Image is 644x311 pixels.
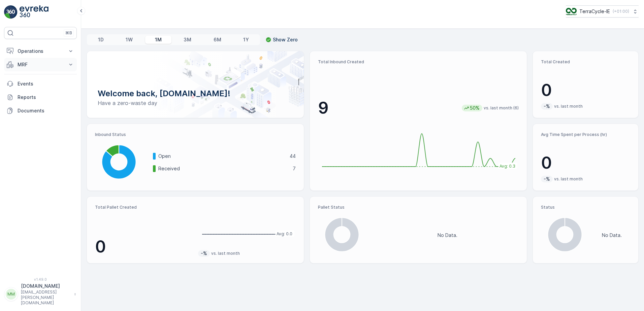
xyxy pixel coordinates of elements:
p: ⌘B [65,30,72,36]
p: 44 [290,153,296,160]
p: 50% [469,105,480,111]
a: Reports [4,91,77,104]
p: Received [158,165,288,172]
p: vs. last month [554,176,583,182]
p: 0 [541,153,630,173]
p: -% [543,176,551,182]
p: 1D [98,36,104,43]
button: MRF [4,58,77,71]
p: Status [541,205,630,210]
p: -% [543,103,551,110]
p: vs. last month [211,251,240,256]
p: 1Y [243,36,249,43]
p: Inbound Status [95,132,296,137]
p: -% [200,250,208,257]
p: TerraCycle-IE [579,8,610,15]
p: Total Inbound Created [318,59,519,65]
a: Events [4,77,77,91]
p: 1M [155,36,162,43]
p: Open [158,153,285,160]
img: logo [4,5,18,19]
p: Have a zero-waste day [98,99,293,107]
p: Welcome back, [DOMAIN_NAME]! [98,88,293,99]
p: Pallet Status [318,205,519,210]
p: Show Zero [273,36,298,43]
p: No Data. [602,232,622,239]
img: TC_CKGxpWm.png [566,8,577,15]
div: MM [6,289,17,300]
img: logo_light-DOdMpM7g.png [20,5,49,19]
p: Operations [18,48,63,55]
p: ( +01:00 ) [613,9,629,14]
p: vs. last month [554,104,583,109]
p: 0 [541,80,630,100]
p: Total Pallet Created [95,205,193,210]
p: Reports [18,94,74,101]
p: No Data. [438,232,457,239]
p: 6M [214,36,221,43]
p: Avg Time Spent per Process (hr) [541,132,630,137]
p: 1W [126,36,133,43]
p: 7 [293,165,296,172]
button: Operations [4,44,77,58]
p: 0 [95,237,193,257]
p: MRF [18,61,63,68]
p: Documents [18,107,74,114]
p: 3M [184,36,191,43]
p: [DOMAIN_NAME] [21,283,71,289]
p: [EMAIL_ADDRESS][PERSON_NAME][DOMAIN_NAME] [21,289,71,306]
p: Events [18,80,74,87]
span: v 1.49.0 [4,277,77,281]
p: 9 [318,98,329,118]
button: MM[DOMAIN_NAME][EMAIL_ADDRESS][PERSON_NAME][DOMAIN_NAME] [4,283,77,306]
p: Total Created [541,59,630,65]
button: TerraCycle-IE(+01:00) [566,5,639,18]
a: Documents [4,104,77,117]
p: vs. last month (6) [484,105,519,111]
